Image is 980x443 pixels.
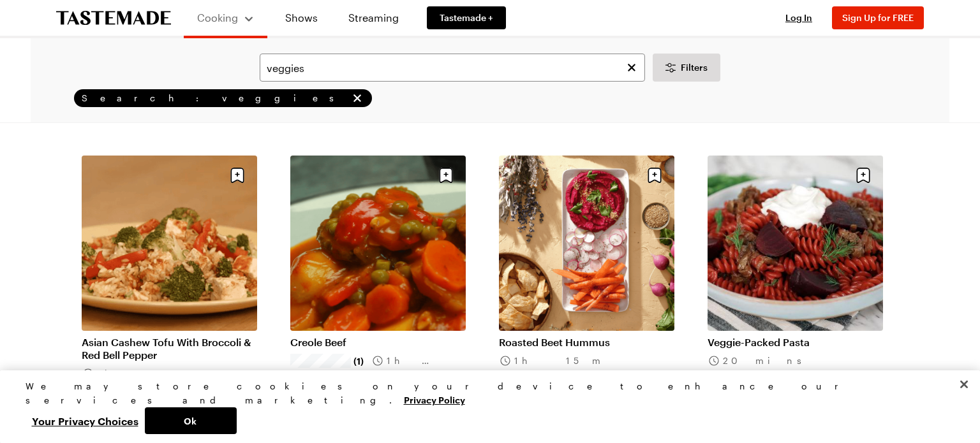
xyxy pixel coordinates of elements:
[404,393,465,405] a: More information about your privacy, opens in a new tab
[950,370,978,398] button: Close
[145,407,237,434] button: Ok
[851,163,875,187] button: Save recipe
[625,61,639,75] button: Clear search
[499,336,674,349] a: Roasted Beet Hummus
[708,336,883,349] a: Veggie-Packed Pasta
[350,91,364,105] button: remove Search: veggies
[832,6,924,29] button: Sign Up for FREE
[197,11,238,24] span: Cooking
[681,61,708,74] span: Filters
[773,11,824,24] button: Log In
[785,12,812,23] span: Log In
[440,11,493,24] span: Tastemade +
[197,5,255,31] button: Cooking
[26,407,145,434] button: Your Privacy Choices
[225,163,249,187] button: Save recipe
[82,336,257,361] a: Asian Cashew Tofu With Broccoli & Red Bell Pepper
[82,92,348,104] span: Search: veggies
[260,54,645,82] input: Search for a Recipe
[290,336,466,349] a: Creole Beef
[842,12,914,23] span: Sign Up for FREE
[653,54,720,82] button: Desktop filters
[26,379,944,434] div: Privacy
[642,163,667,187] button: Save recipe
[427,6,506,29] a: Tastemade +
[26,379,944,407] div: We may store cookies on your device to enhance our services and marketing.
[434,163,458,187] button: Save recipe
[56,11,171,25] a: To Tastemade Home Page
